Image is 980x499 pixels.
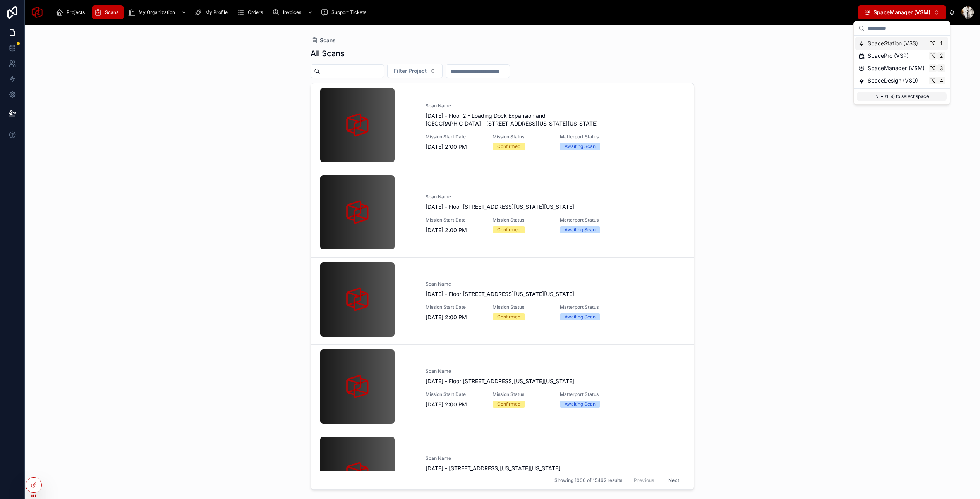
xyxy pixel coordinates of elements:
span: 2 [938,53,944,59]
a: Projects [53,5,90,19]
span: 4 [938,77,944,84]
span: [DATE] - Floor [STREET_ADDRESS][US_STATE][US_STATE] [426,377,685,385]
span: Mission Status [493,391,550,397]
span: Matterport Status [560,134,618,140]
span: Scan Name [426,281,685,287]
span: [DATE] - Floor [STREET_ADDRESS][US_STATE][US_STATE] [426,203,685,211]
span: Scan Name [426,368,685,374]
div: Confirmed [497,143,520,150]
a: Invoices [270,5,317,19]
span: [DATE] - [STREET_ADDRESS][US_STATE][US_STATE] [426,465,685,472]
a: Scan Name[DATE] - Floor [STREET_ADDRESS][US_STATE][US_STATE]Mission Start Date[DATE] 2:00 PMMissi... [311,257,694,344]
span: [DATE] 2:00 PM [426,226,483,234]
div: Confirmed [497,313,520,320]
span: Mission Start Date [426,304,483,310]
span: Mission Start Date [426,217,483,223]
a: Scans [92,5,124,19]
span: Orders [248,9,263,15]
a: Support Tickets [318,5,372,19]
span: Invoices [283,9,301,15]
span: Filter Project [394,67,427,75]
span: Mission Start Date [426,391,483,397]
span: SpacePro (VSP) [868,52,909,60]
div: Processing.png [320,88,395,162]
div: Confirmed [497,226,520,233]
div: Suggestions [854,36,950,88]
span: ⌥ [930,65,936,71]
button: Next [663,474,685,486]
span: Scans [320,36,336,44]
a: My Organization [125,5,191,19]
a: My Profile [192,5,233,19]
span: [DATE] - Floor 2 - Loading Dock Expansion and [GEOGRAPHIC_DATA] - [STREET_ADDRESS][US_STATE][US_S... [426,112,685,127]
span: SpaceManager (VSM) [868,64,925,72]
span: Matterport Status [560,304,618,310]
span: Scans [105,9,118,15]
div: Awaiting Scan [565,143,596,150]
span: My Profile [205,9,228,15]
span: My Organization [139,9,175,15]
span: Mission Status [493,304,550,310]
span: Support Tickets [331,9,366,15]
span: 1 [938,40,944,46]
h1: All Scans [311,48,345,59]
span: ⌥ [930,40,936,46]
span: [DATE] 2:00 PM [426,143,483,151]
span: Showing 1000 of 15462 results [554,477,622,484]
div: Processing.png [320,349,395,424]
button: Select Button [858,5,946,19]
span: Scan Name [426,194,685,200]
a: Orders [235,5,268,19]
span: Mission Status [493,217,550,223]
span: SpaceStation (VSS) [868,40,918,47]
a: Scan Name[DATE] - Floor 2 - Loading Dock Expansion and [GEOGRAPHIC_DATA] - [STREET_ADDRESS][US_ST... [311,83,694,170]
span: Projects [67,9,85,15]
div: Processing.png [320,175,395,250]
span: Mission Status [493,134,550,140]
div: scrollable content [50,4,858,21]
span: Scan Name [426,455,685,461]
span: [DATE] - Floor [STREET_ADDRESS][US_STATE][US_STATE] [426,290,685,298]
img: App logo [31,6,43,19]
span: Matterport Status [560,217,618,223]
span: Scan Name [426,103,685,109]
div: Awaiting Scan [565,313,596,320]
div: Awaiting Scan [565,226,596,233]
a: Scan Name[DATE] - Floor [STREET_ADDRESS][US_STATE][US_STATE]Mission Start Date[DATE] 2:00 PMMissi... [311,170,694,257]
span: Mission Start Date [426,134,483,140]
span: [DATE] 2:00 PM [426,313,483,321]
a: Scans [311,36,336,44]
span: [DATE] 2:00 PM [426,401,483,408]
div: Confirmed [497,401,520,408]
span: Matterport Status [560,391,618,397]
span: 3 [938,65,944,71]
span: SpaceDesign (VSD) [868,77,918,84]
span: ⌥ [930,77,936,84]
a: Scan Name[DATE] - Floor [STREET_ADDRESS][US_STATE][US_STATE]Mission Start Date[DATE] 2:00 PMMissi... [311,344,694,432]
p: ⌥ + (1-9) to select space [857,92,947,101]
span: SpaceManager (VSM) [874,9,930,16]
div: Awaiting Scan [565,401,596,408]
button: Select Button [387,64,443,78]
div: Processing.png [320,262,395,337]
span: ⌥ [930,53,936,59]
